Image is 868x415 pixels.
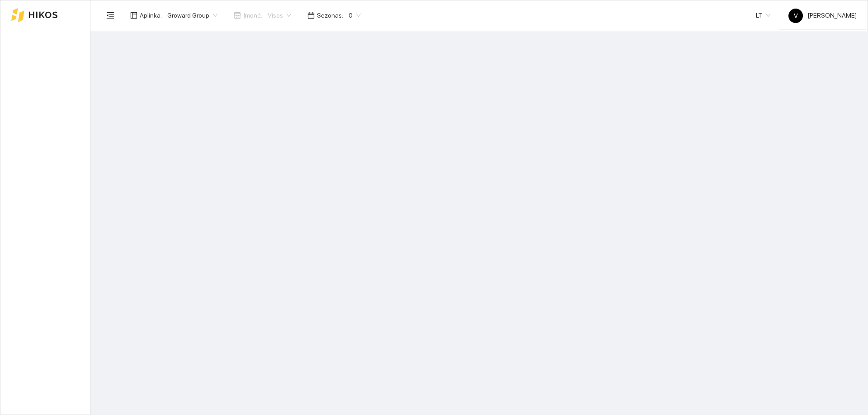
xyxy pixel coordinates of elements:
[130,12,137,19] span: layout
[106,11,114,19] span: menu-fold
[317,10,343,20] span: Sezonas :
[307,12,315,19] span: calendar
[167,9,217,22] span: Groward Group
[756,9,770,22] span: LT
[794,9,798,23] span: V
[349,9,361,22] span: 0
[234,12,241,19] span: shop
[268,9,291,22] span: Visos
[788,12,857,19] span: [PERSON_NAME]
[140,10,162,20] span: Aplinka :
[101,6,119,24] button: menu-fold
[243,10,262,20] span: Įmonė :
